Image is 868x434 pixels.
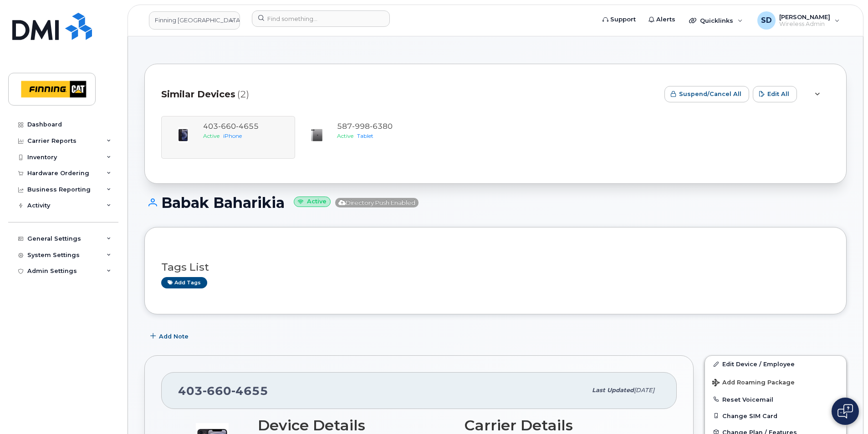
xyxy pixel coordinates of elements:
[178,384,268,398] span: 403
[237,88,249,101] span: (2)
[705,408,846,424] button: Change SIM Card
[258,417,454,434] h3: Device Details
[357,132,373,139] span: Tablet
[144,195,847,211] h1: Babak Baharikia
[753,86,797,102] button: Edit All
[231,384,268,398] span: 4655
[592,387,634,394] span: Last updated
[203,384,231,398] span: 660
[301,121,424,153] a: 5879986380ActiveTablet
[705,391,846,408] button: Reset Voicemail
[337,132,353,139] span: Active
[705,373,846,391] button: Add Roaming Package
[767,90,789,98] span: Edit All
[337,122,393,131] span: 587
[712,379,795,388] span: Add Roaming Package
[161,277,207,288] a: Add tags
[294,197,331,207] small: Active
[352,122,370,131] span: 998
[465,417,660,434] h3: Carrier Details
[161,262,830,273] h3: Tags List
[144,328,196,344] button: Add Note
[679,90,741,98] span: Suspend/Cancel All
[370,122,393,131] span: 6380
[335,198,419,207] span: Directory Push Enabled
[634,387,654,394] span: [DATE]
[161,88,235,101] span: Similar Devices
[159,332,189,341] span: Add Note
[837,404,853,419] img: Open chat
[664,86,749,102] button: Suspend/Cancel All
[705,356,846,372] a: Edit Device / Employee
[308,126,326,144] img: image20231002-4137094-1co3dwu.jpeg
